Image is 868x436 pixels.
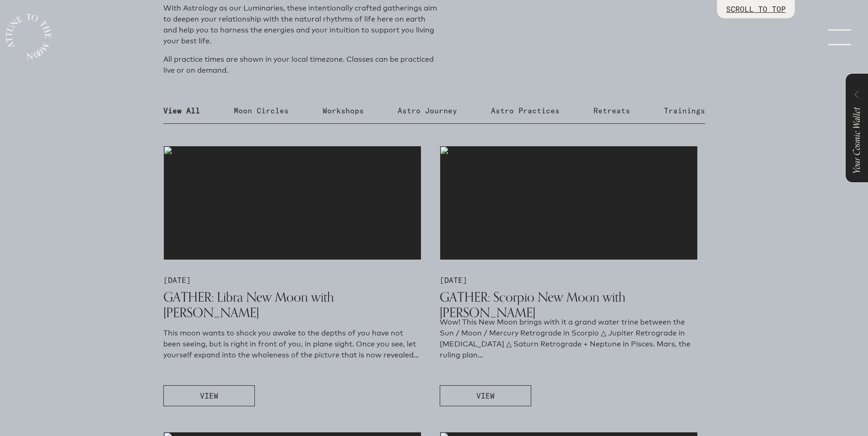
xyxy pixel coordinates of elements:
img: medias%2F6rnTUkpXLKCj2zQCcmZ5 [440,146,698,260]
p: Astro Practices [491,105,560,116]
span: Your Cosmic Wallet [849,107,864,174]
button: VIEW [163,385,255,406]
p: Astro Journey [398,105,457,116]
span: GATHER: Libra New Moon with Jana [163,289,334,321]
span: This moon wants to shock you awake to the depths of you have not been seeing, but is right in fro... [163,329,419,359]
p: Workshops [323,105,364,116]
span: Wow! This New Moon brings with it a grand water trine between the Sun / Moon / Mercury Retrograde... [440,318,690,359]
p: [DATE] [440,275,698,286]
span: VIEW [200,390,218,401]
p: Trainings [664,105,705,116]
p: Retreats [593,105,630,116]
p: Moon Circles [234,105,289,116]
span: VIEW [476,390,495,401]
img: medias%2FtEQVl5vVpfGUZ8nZ58uP [163,146,421,260]
p: View All [163,105,200,116]
p: SCROLL TO TOP [726,4,786,15]
button: VIEW [440,385,531,406]
p: All practice times are shown in your local timezone. Classes can be practiced live or on demand. [163,54,438,76]
p: With Astrology as our Luminaries, these intentionally crafted gatherings aim to deepen your relat... [163,3,438,47]
p: [DATE] [163,275,421,286]
span: GATHER: Scorpio New Moon with Jana [440,289,625,321]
